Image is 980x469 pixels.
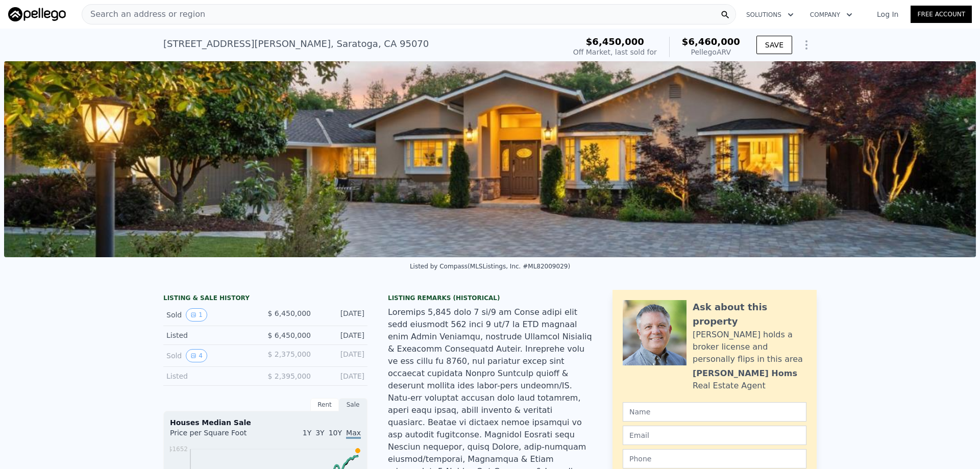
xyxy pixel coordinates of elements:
span: 10Y [329,429,342,437]
div: [DATE] [319,308,364,322]
div: Listed [166,330,257,340]
div: Sale [339,398,367,411]
div: Rent [310,398,339,411]
div: Price per Square Foot [170,428,265,444]
input: Phone [623,449,806,468]
button: Show Options [796,35,817,55]
span: 1Y [303,429,311,437]
div: Sold [166,308,257,322]
span: $ 2,375,000 [267,350,311,358]
span: Search an address or region [82,8,205,20]
button: Company [802,6,861,24]
div: Listed by Compass (MLSListings, Inc. #ML82009029) [410,263,570,270]
button: Solutions [738,6,802,24]
a: Free Account [911,6,972,23]
div: [DATE] [319,330,364,340]
div: [STREET_ADDRESS][PERSON_NAME] , Saratoga , CA 95070 [163,37,429,51]
a: Log In [865,9,911,19]
img: Sale: 165575464 Parcel: 29180740 [4,61,976,257]
div: [PERSON_NAME] Homs [693,367,797,380]
button: SAVE [756,36,792,54]
div: LISTING & SALE HISTORY [163,294,367,304]
div: [DATE] [319,371,364,381]
div: Real Estate Agent [693,380,766,392]
input: Email [623,426,806,445]
span: Max [346,429,361,439]
span: $6,450,000 [586,36,644,47]
div: Listed [166,371,257,381]
div: Ask about this property [693,300,806,329]
button: View historical data [186,349,207,362]
span: $ 2,395,000 [267,372,311,380]
img: Pellego [8,7,66,21]
span: $ 6,450,000 [267,309,311,317]
span: $6,460,000 [682,36,740,47]
span: 3Y [315,429,324,437]
div: [DATE] [319,349,364,362]
tspan: $1652 [168,446,188,453]
div: Listing Remarks (Historical) [388,294,592,302]
input: Name [623,402,806,422]
div: [PERSON_NAME] holds a broker license and personally flips in this area [693,329,806,365]
span: $ 6,450,000 [267,331,311,339]
div: Pellego ARV [682,47,740,57]
div: Houses Median Sale [170,417,361,428]
div: Off Market, last sold for [573,47,657,57]
div: Sold [166,349,257,362]
button: View historical data [186,308,207,322]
